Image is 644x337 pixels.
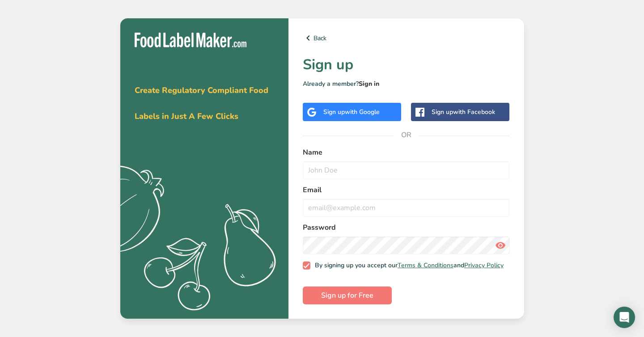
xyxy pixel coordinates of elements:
span: OR [393,122,419,148]
div: Sign up [432,107,495,117]
span: Sign up for Free [321,290,373,301]
div: Open Intercom Messenger [614,307,635,328]
span: with Facebook [453,108,495,116]
input: John Doe [303,161,510,179]
label: Email [303,185,510,195]
h1: Sign up [303,54,510,76]
label: Name [303,147,510,158]
img: Food Label Maker [135,33,246,47]
span: Create Regulatory Compliant Food Labels in Just A Few Clicks [135,85,268,122]
a: Privacy Policy [464,261,504,270]
label: Password [303,222,510,233]
span: with Google [345,108,380,116]
a: Sign in [359,80,379,88]
span: By signing up you accept our and [310,261,504,270]
a: Terms & Conditions [398,261,453,270]
input: email@example.com [303,199,510,217]
button: Sign up for Free [303,286,392,304]
p: Already a member? [303,79,510,88]
div: Sign up [323,107,380,117]
a: Back [303,33,510,43]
